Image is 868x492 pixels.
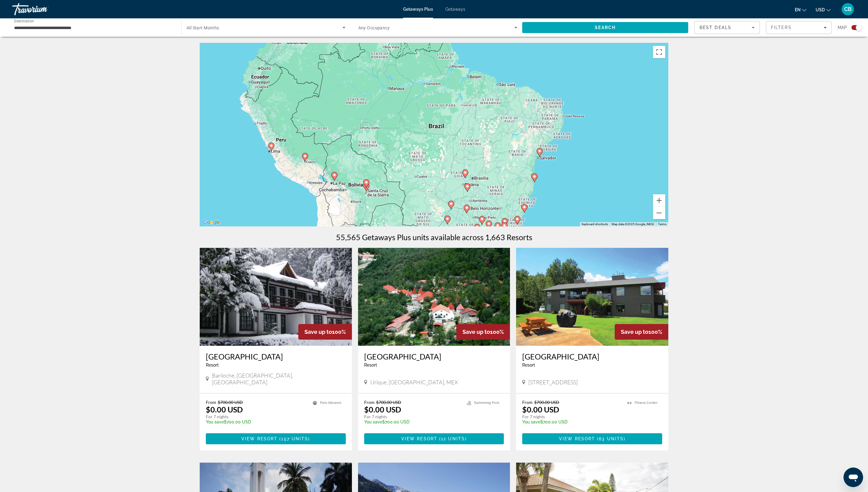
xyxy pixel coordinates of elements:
input: Select destination [14,24,173,32]
button: Toggle fullscreen view [653,46,665,58]
a: Travorium [12,1,74,17]
span: View Resort [401,436,437,441]
p: $0.00 USD [206,405,243,414]
span: 12 units [441,436,465,441]
a: [GEOGRAPHIC_DATA] [364,352,504,361]
button: Search [522,22,688,33]
span: Best Deals [700,25,731,30]
span: en [795,7,801,12]
h1: 55,565 Getaways Plus units available across 1,663 Resorts [336,233,532,242]
span: Destination [14,19,34,23]
span: Save up to [621,329,648,335]
mat-select: Sort by [700,24,755,31]
span: Map [838,23,847,32]
span: Map data ©2025 Google, INEGI [612,222,654,226]
iframe: Button to launch messaging window [843,468,863,487]
button: Zoom out [653,207,665,219]
span: Swimming Pool [474,401,499,405]
p: $700.00 USD [364,419,461,424]
span: Filters [771,25,792,30]
span: ( ) [437,436,467,441]
span: From [522,400,533,405]
div: 100% [298,324,352,340]
span: View Resort [559,436,595,441]
button: Change language [795,5,806,14]
button: Filters [766,21,832,34]
span: CB [844,6,851,12]
span: Resort [522,363,535,367]
span: Search [595,25,616,30]
span: Fitness Center [635,401,658,405]
span: Urique, [GEOGRAPHIC_DATA], MEX [370,379,458,386]
p: $0.00 USD [364,405,401,414]
a: Getaways [445,7,465,12]
a: Open this area in Google Maps (opens a new window) [201,218,221,226]
img: Casa del Lago [200,248,352,346]
span: $700.00 USD [376,400,401,405]
p: $700.00 USD [522,419,621,424]
span: Bariloche, [GEOGRAPHIC_DATA], [GEOGRAPHIC_DATA] [212,372,346,386]
img: Hotel Mansión Tarahumara [358,248,510,346]
span: From [206,400,216,405]
div: 100% [615,324,668,340]
button: Keyboard shortcuts [582,222,608,226]
span: View Resort [241,436,277,441]
span: Save up to [462,329,490,335]
span: Any Occupancy [358,25,390,30]
button: User Menu [840,3,856,16]
span: $700.00 USD [218,400,243,405]
span: 157 units [281,436,308,441]
button: Change currency [816,5,831,14]
button: View Resort(63 units) [522,433,662,444]
span: You save [364,419,382,424]
button: Zoom in [653,194,665,207]
a: [GEOGRAPHIC_DATA] [522,352,662,361]
span: Save up to [304,329,332,335]
button: View Resort(12 units) [364,433,504,444]
span: ( ) [277,436,310,441]
span: Pets Allowed [320,401,341,405]
span: All Start Months [187,25,219,30]
p: For 7 nights [522,414,621,419]
span: 63 units [599,436,624,441]
a: Terms (opens in new tab) [658,222,666,226]
span: [STREET_ADDRESS] [528,379,578,386]
span: $700.00 USD [534,400,559,405]
p: For 7 nights [206,414,307,419]
span: ( ) [595,436,625,441]
a: [GEOGRAPHIC_DATA] [206,352,346,361]
span: Resort [364,363,377,367]
p: $700.00 USD [206,419,307,424]
span: From [364,400,375,405]
div: 100% [456,324,510,340]
p: $0.00 USD [522,405,559,414]
button: View Resort(157 units) [206,433,346,444]
span: You save [206,419,224,424]
span: You save [522,419,540,424]
p: For 7 nights [364,414,461,419]
a: Getaways Plus [403,7,433,12]
span: USD [816,7,825,12]
img: Google [201,218,221,226]
img: Holiday Park Resort [516,248,668,346]
span: Resort [206,363,219,367]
